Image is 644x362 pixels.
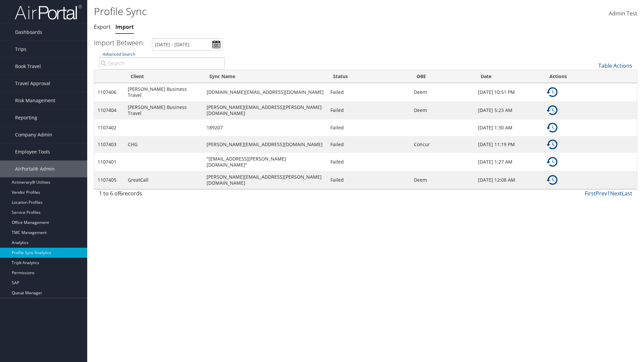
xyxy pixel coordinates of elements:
[203,153,327,171] td: "[EMAIL_ADDRESS][PERSON_NAME][DOMAIN_NAME]"
[475,119,543,136] td: [DATE] 1:30 AM
[411,83,475,101] td: Deem
[475,171,543,189] td: [DATE] 12:08 AM
[327,70,411,83] th: Status: activate to sort column descending
[547,105,557,116] img: ta-history.png
[609,10,637,17] span: Admin Test
[547,139,557,150] img: ta-history.png
[609,3,637,24] a: Admin Test
[411,171,475,189] td: Deem
[475,136,543,153] td: [DATE] 11:19 PM
[327,171,411,189] td: Failed
[99,57,225,69] input: Advanced Search
[94,136,124,153] td: 1107403
[15,41,26,58] span: Trips
[102,51,135,57] a: Advanced Search
[411,70,475,83] th: OBE: activate to sort column ascending
[94,171,124,189] td: 1107405
[622,190,632,197] a: Last
[547,175,557,185] img: ta-history.png
[203,171,327,189] td: [PERSON_NAME][EMAIL_ADDRESS][PERSON_NAME][DOMAIN_NAME]
[547,141,557,147] a: Details
[94,119,124,136] td: 1107402
[203,101,327,119] td: [PERSON_NAME][EMAIL_ADDRESS][PERSON_NAME][DOMAIN_NAME]
[475,153,543,171] td: [DATE] 1:27 AM
[327,83,411,101] td: Failed
[15,126,52,143] span: Company Admin
[327,119,411,136] td: Failed
[547,157,557,167] img: ta-history.png
[124,101,203,119] td: [PERSON_NAME] Business Travel
[15,92,55,109] span: Risk Management
[15,161,55,177] span: AirPortal® Admin
[15,143,50,160] span: Employee Tools
[124,171,203,189] td: GreatCall
[15,109,37,126] span: Reporting
[607,190,610,197] a: 1
[547,158,557,165] a: Details
[610,190,622,197] a: Next
[547,107,557,113] a: Details
[99,189,225,201] div: 1 to 6 of records
[94,23,111,31] a: Export
[15,24,42,41] span: Dashboards
[543,70,637,83] th: Actions
[327,101,411,119] td: Failed
[547,122,557,133] img: ta-history.png
[119,190,122,197] span: 6
[15,75,50,92] span: Travel Approval
[15,4,82,20] img: airportal-logo.png
[94,83,124,101] td: 1107406
[411,136,475,153] td: Concur
[115,23,134,31] a: Import
[596,190,607,197] a: Prev
[327,136,411,153] td: Failed
[124,83,203,101] td: [PERSON_NAME] Business Travel
[411,101,475,119] td: Deem
[547,88,557,95] a: Details
[475,101,543,119] td: [DATE] 5:23 AM
[94,38,145,47] h3: Import Between:
[203,70,327,83] th: Sync Name: activate to sort column ascending
[598,62,632,69] a: Table Actions
[475,70,543,83] th: Date: activate to sort column ascending
[585,190,596,197] a: First
[124,70,203,83] th: Client: activate to sort column ascending
[152,38,222,51] input: [DATE] - [DATE]
[15,58,41,75] span: Book Travel
[547,87,557,98] img: ta-history.png
[547,176,557,183] a: Details
[203,119,327,136] td: 189207
[94,153,124,171] td: 1107401
[547,124,557,130] a: Details
[94,101,124,119] td: 1107404
[94,4,456,18] h1: Profile Sync
[203,136,327,153] td: [PERSON_NAME][EMAIL_ADDRESS][DOMAIN_NAME]
[203,83,327,101] td: [DOMAIN_NAME][EMAIL_ADDRESS][DOMAIN_NAME]
[327,153,411,171] td: Failed
[475,83,543,101] td: [DATE] 10:51 PM
[124,136,203,153] td: CHG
